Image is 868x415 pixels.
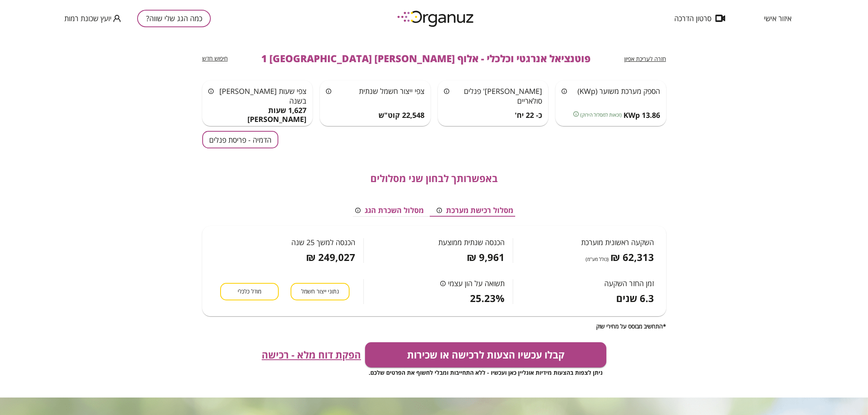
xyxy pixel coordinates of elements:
[378,111,424,120] span: 22,548 קוט"ש
[623,111,660,120] span: 13.86 KWp
[577,86,660,96] span: הספק מערכת משוער (KWp)
[261,53,590,64] span: פוטנציאל אנרגטי וכלכלי - אלוף [PERSON_NAME] 1 [GEOGRAPHIC_DATA]
[604,279,654,287] span: זמן החזר השקעה
[438,238,505,246] span: הכנסה שנתית ממוצעת
[470,293,505,304] span: 25.23%
[238,288,261,295] span: מודל כלכלי
[359,86,424,96] span: צפי ייצור חשמל שנתית
[291,283,349,300] button: נתוני ייצור חשמל
[306,252,355,263] span: 249,027 ₪
[370,173,498,184] span: באפשרותך לבחון שני מסלולים
[674,14,711,22] span: סרטון הדרכה
[349,204,430,217] button: מסלול השכרת הגג
[581,238,654,246] span: השקעה ראשונית מוערכת
[616,293,654,304] span: 6.3 שנים
[464,86,542,106] span: [PERSON_NAME]' פנלים סולאריים
[208,106,307,124] span: 1,627 שעות [PERSON_NAME]
[580,111,622,119] span: (זכאות למסלול הירוק)
[202,131,278,148] button: הדמיה - פריסת פנלים
[448,279,505,287] span: תשואה על הון עצמי
[220,283,279,300] button: מודל כלכלי
[369,369,603,376] span: ניתן לצפות בהצעות מידיות אונליין כאן ועכשיו - ללא התחייבות ומבלי לחשוף את הפרטים שלכם.
[64,13,121,24] button: יועץ שכונת רמות
[467,252,505,263] span: 9,961 ₪
[662,14,737,22] button: סרטון הדרכה
[365,342,606,367] button: קבלו עכשיו הצעות לרכישה או שכירות
[262,349,361,361] button: הפקת דוח מלא - רכישה
[64,14,112,22] span: יועץ שכונת רמות
[596,323,666,330] span: *התחשיב מבוסס על מחירי שוק
[219,86,306,106] span: צפי שעות [PERSON_NAME] בשנה
[291,238,355,246] span: הכנסה למשך 25 שנה
[301,288,339,295] span: נתוני ייצור חשמל
[764,14,791,22] span: איזור אישי
[624,55,666,63] button: חזרה לעריכת אפיון
[752,14,804,22] button: איזור אישי
[515,111,542,120] span: כ- 22 יח'
[202,55,228,63] button: חיפוש חדש
[430,204,520,217] button: מסלול רכישת מערכת
[137,10,211,27] button: כמה הגג שלי שווה?
[586,255,609,263] span: (כולל מע"מ)
[610,252,654,263] span: 62,313 ₪
[202,54,228,62] span: חיפוש חדש
[391,7,481,30] img: logo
